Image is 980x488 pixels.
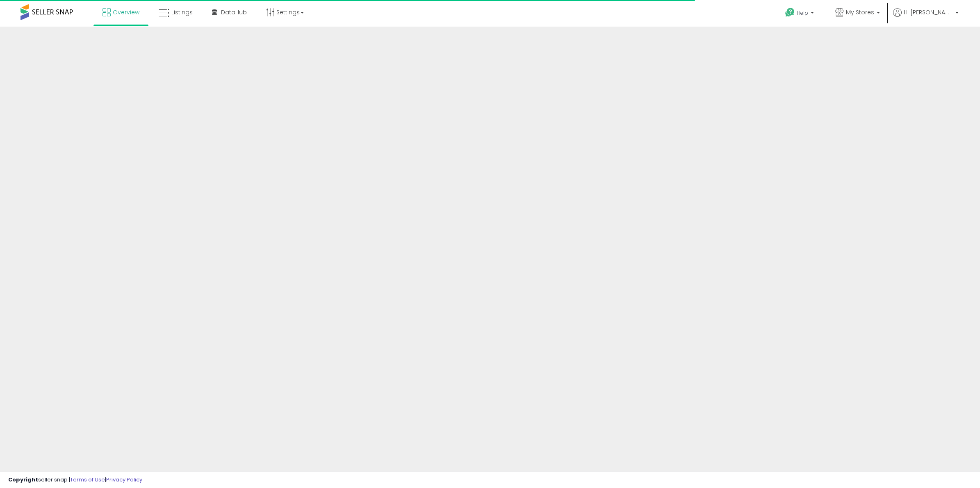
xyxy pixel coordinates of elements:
[893,8,959,27] a: Hi [PERSON_NAME]
[221,8,247,16] span: DataHub
[904,8,953,16] span: Hi [PERSON_NAME]
[779,1,822,27] a: Help
[785,7,795,18] i: Get Help
[113,8,139,16] span: Overview
[171,8,193,16] span: Listings
[846,8,874,16] span: My Stores
[797,9,808,16] span: Help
